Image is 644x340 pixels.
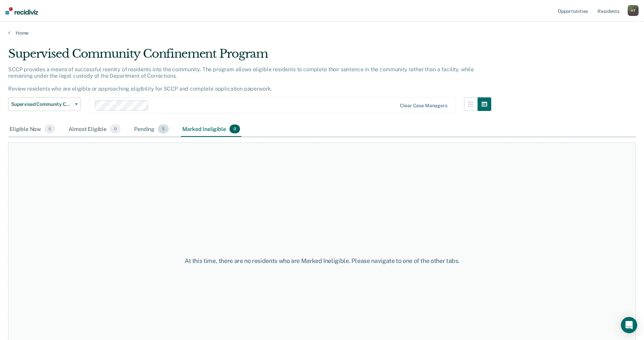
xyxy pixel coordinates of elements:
[8,66,474,92] p: SCCP provides a means of successful reentry of residents into the community. The program allows e...
[158,125,169,133] span: 5
[400,103,447,109] div: Clear case managers
[8,122,56,137] div: Eligible Now0
[8,97,81,111] button: Supervised Community Confinement Program
[11,101,72,107] span: Supervised Community Confinement Program
[8,47,491,66] div: Supervised Community Confinement Program
[133,122,170,137] div: Pending5
[628,5,639,16] button: HT
[110,125,121,133] span: 0
[8,30,636,36] a: Home
[628,5,639,16] div: H T
[67,122,122,137] div: Almost Eligible0
[621,317,637,333] div: Open Intercom Messenger
[44,125,55,133] span: 0
[181,122,241,137] div: Marked Ineligible0
[5,7,38,15] img: Recidiviz
[229,125,240,133] span: 0
[165,257,479,265] div: At this time, there are no residents who are Marked Ineligible. Please navigate to one of the oth...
